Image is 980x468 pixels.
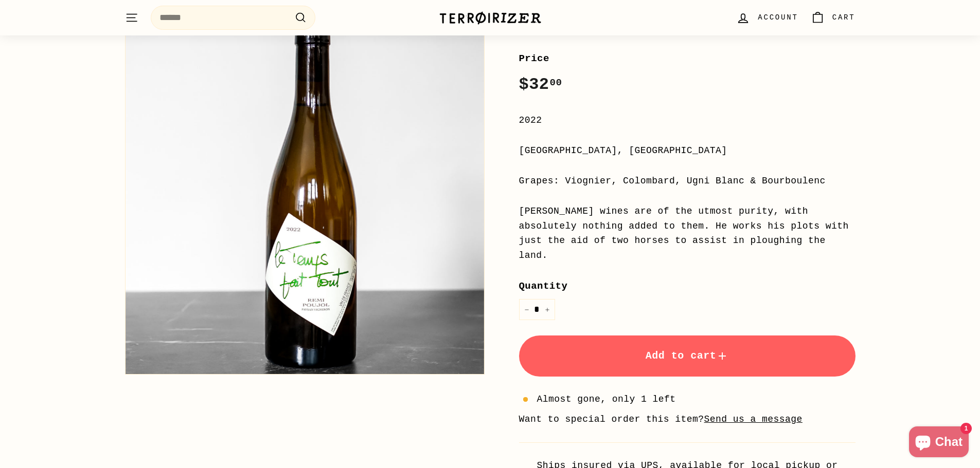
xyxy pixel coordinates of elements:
li: Want to special order this item? [519,412,856,427]
label: Price [519,51,856,66]
button: Increase item quantity by one [540,299,555,320]
div: Grapes: Viognier, Colombard, Ugni Blanc & Bourboulenc [519,174,856,189]
input: quantity [519,299,555,320]
span: Cart [832,12,856,23]
a: Cart [805,3,862,33]
span: Add to cart [646,350,729,362]
inbox-online-store-chat: Shopify online store chat [906,426,972,460]
button: Reduce item quantity by one [519,299,534,320]
div: [PERSON_NAME] wines are of the utmost purity, with absolutely nothing added to them. He works his... [519,204,856,263]
span: $32 [519,75,562,94]
div: [GEOGRAPHIC_DATA], [GEOGRAPHIC_DATA] [519,143,856,158]
span: Account [758,12,798,23]
button: Add to cart [519,335,856,377]
label: Quantity [519,278,856,294]
span: Almost gone, only 1 left [537,392,676,407]
a: Send us a message [704,414,803,424]
a: Account [730,3,804,33]
div: 2022 [519,113,856,128]
sup: 00 [549,77,562,88]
